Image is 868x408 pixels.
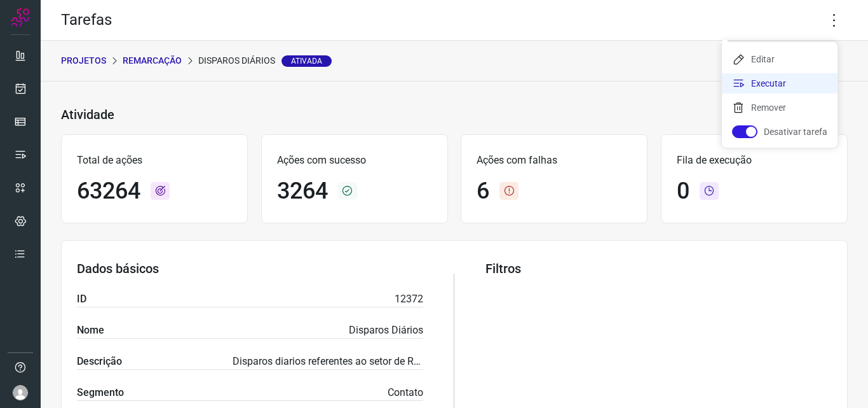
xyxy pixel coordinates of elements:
[11,8,30,27] img: Logo
[13,385,28,400] img: avatar-user-boy.jpg
[485,261,832,276] h3: Filtros
[277,153,432,168] p: Ações com sucesso
[77,292,86,307] label: ID
[198,54,332,67] p: Disparos Diários
[77,354,122,369] label: Descrição
[61,107,114,122] h3: Atividade
[477,178,489,205] h1: 6
[61,54,106,67] p: PROJETOS
[77,323,104,338] label: Nome
[123,54,182,67] p: Remarcação
[722,49,837,69] li: Editar
[277,178,328,205] h1: 3264
[388,385,423,400] p: Contato
[233,354,423,369] p: Disparos diarios referentes ao setor de Remacação
[477,153,632,168] p: Ações com falhas
[722,122,837,142] li: Desativar tarefa
[77,385,124,400] label: Segmento
[61,11,112,29] h2: Tarefas
[677,153,832,168] p: Fila de execução
[77,178,140,205] h1: 63264
[395,292,423,307] p: 12372
[349,323,423,338] p: Disparos Diários
[722,97,837,118] li: Remover
[722,73,837,94] li: Executar
[77,261,423,276] h3: Dados básicos
[677,178,689,205] h1: 0
[281,55,332,67] span: Ativada
[77,153,232,168] p: Total de ações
